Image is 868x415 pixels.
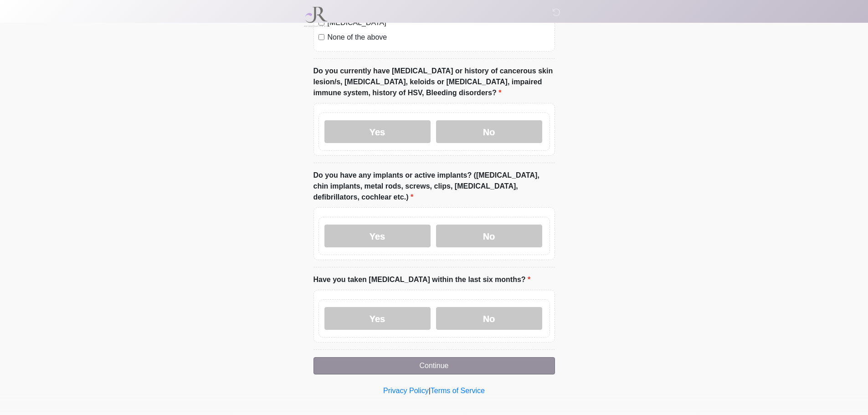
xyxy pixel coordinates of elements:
[313,274,531,285] label: Have you taken [MEDICAL_DATA] within the last six months?
[436,307,542,330] label: No
[436,225,542,247] label: No
[313,357,555,374] button: Continue
[324,307,431,330] label: Yes
[431,387,485,395] a: Terms of Service
[383,387,429,395] a: Privacy Policy
[436,120,542,143] label: No
[318,34,324,40] input: None of the above
[324,120,431,143] label: Yes
[324,225,431,247] label: Yes
[429,387,431,395] a: |
[313,170,555,203] label: Do you have any implants or active implants? ([MEDICAL_DATA], chin implants, metal rods, screws, ...
[304,7,328,27] img: JR Skin Spa Logo
[313,66,555,98] label: Do you currently have [MEDICAL_DATA] or history of cancerous skin lesion/s, [MEDICAL_DATA], keloi...
[328,32,550,43] label: None of the above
